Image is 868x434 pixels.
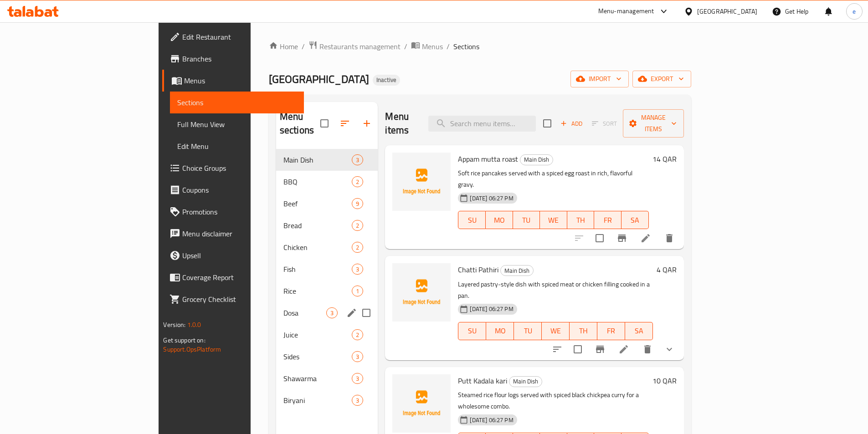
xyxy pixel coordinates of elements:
[162,245,303,266] a: Upsell
[352,243,363,252] span: 2
[182,272,296,283] span: Coverage Report
[490,324,510,337] span: MO
[283,373,352,384] span: Shawarma
[458,211,485,229] button: SU
[352,329,363,340] div: items
[283,351,352,362] span: Sides
[652,153,677,165] h6: 14 QAR
[623,109,684,138] button: Manage items
[466,194,517,203] span: [DATE] 06:27 PM
[466,305,517,313] span: [DATE] 06:27 PM
[352,396,363,405] span: 3
[276,236,378,258] div: Chicken2
[571,214,591,227] span: TH
[182,31,296,42] span: Edit Restaurant
[177,141,296,152] span: Edit Menu
[352,286,363,296] div: items
[422,41,443,52] span: Menus
[373,76,400,84] span: Inactive
[283,329,352,340] span: Juice
[162,223,303,245] a: Menu disclaimer
[458,263,498,276] span: Chatti Pathiri
[182,250,296,261] span: Upsell
[182,206,296,217] span: Promotions
[545,324,566,337] span: WE
[352,287,363,296] span: 1
[458,374,507,388] span: Putt Kadala kari
[586,117,623,131] span: Select section first
[392,263,451,322] img: Chatti Pathiri
[276,280,378,302] div: Rice1
[182,53,296,64] span: Branches
[428,116,536,132] input: search
[598,214,618,227] span: FR
[664,344,675,355] svg: Show Choices
[590,229,609,248] span: Select to update
[589,338,611,360] button: Branch-specific-item
[501,266,533,276] span: Main Dish
[542,322,570,340] button: WE
[392,153,451,211] img: Appam mutta roast
[520,154,553,165] span: Main Dish
[283,307,327,318] span: Dosa
[352,156,363,164] span: 3
[466,416,517,424] span: [DATE] 06:27 PM
[283,198,352,209] span: Beef
[162,157,303,179] a: Choice Groups
[632,71,691,87] button: export
[578,73,621,85] span: import
[345,306,359,320] button: edit
[182,294,296,305] span: Grocery Checklist
[283,154,352,165] span: Main Dish
[500,265,534,276] div: Main Dish
[557,117,586,131] span: Add item
[163,343,221,355] a: Support.OpsPlatform
[618,344,629,355] a: Edit menu item
[352,395,363,406] div: items
[652,374,677,387] h6: 10 QAR
[486,322,514,340] button: MO
[538,114,557,133] span: Select section
[570,322,597,340] button: TH
[621,211,649,229] button: SA
[520,154,553,165] div: Main Dish
[283,264,352,275] span: Fish
[509,376,542,387] div: Main Dish
[385,110,417,137] h2: Menu items
[283,395,352,406] span: Biryani
[326,307,338,318] div: items
[546,338,568,360] button: sort-choices
[625,322,653,340] button: SA
[518,324,538,337] span: TU
[637,338,658,360] button: delete
[540,211,567,229] button: WE
[453,41,479,52] span: Sections
[509,376,542,387] span: Main Dish
[657,263,677,276] h6: 4 QAR
[352,176,363,187] div: items
[276,389,378,411] div: Biryani3
[853,6,856,16] span: e
[276,258,378,280] div: Fish3
[334,112,356,134] span: Sort sections
[283,242,352,253] span: Chicken
[392,374,451,433] img: Putt Kadala kari
[162,288,303,310] a: Grocery Checklist
[658,338,680,360] button: show more
[352,199,363,208] span: 9
[594,211,621,229] button: FR
[458,168,648,190] p: Soft rice pancakes served with a spiced egg roast in rich, flavorful gravy.
[352,198,363,209] div: items
[458,322,486,340] button: SU
[163,319,185,331] span: Version:
[352,352,363,361] span: 3
[308,41,401,52] a: Restaurants management
[447,41,450,52] li: /
[177,97,296,108] span: Sections
[630,112,677,135] span: Manage items
[276,346,378,368] div: Sides3
[276,193,378,214] div: Beef9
